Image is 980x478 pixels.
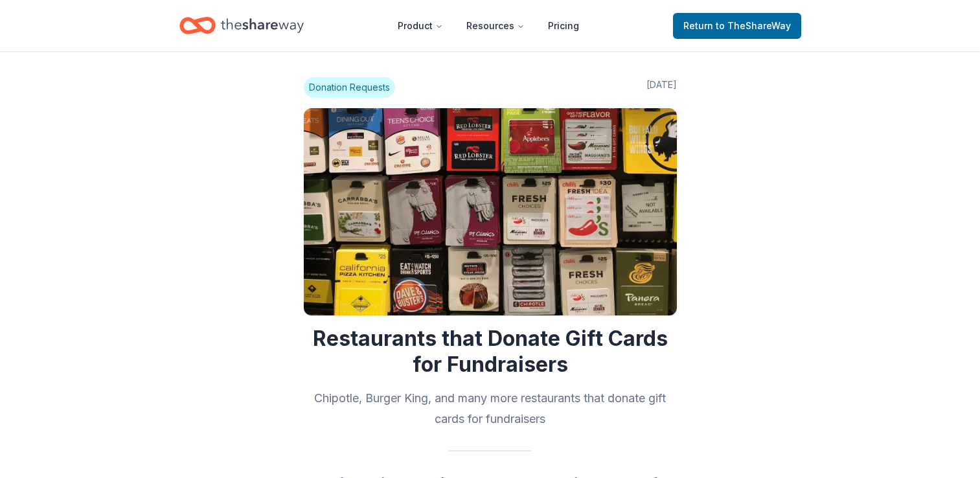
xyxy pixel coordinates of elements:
[538,13,589,39] a: Pricing
[387,13,453,39] button: Product
[673,13,801,39] a: Returnto TheShareWay
[179,10,304,41] a: Home
[304,77,395,98] span: Donation Requests
[304,326,677,378] h1: Restaurants that Donate Gift Cards for Fundraisers
[683,18,791,34] span: Return
[456,13,535,39] button: Resources
[304,108,677,315] img: Image for Restaurants that Donate Gift Cards for Fundraisers
[304,388,677,429] h2: Chipotle, Burger King, and many more restaurants that donate gift cards for fundraisers
[716,20,791,31] span: to TheShareWay
[646,77,677,98] span: [DATE]
[387,10,589,41] nav: Main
